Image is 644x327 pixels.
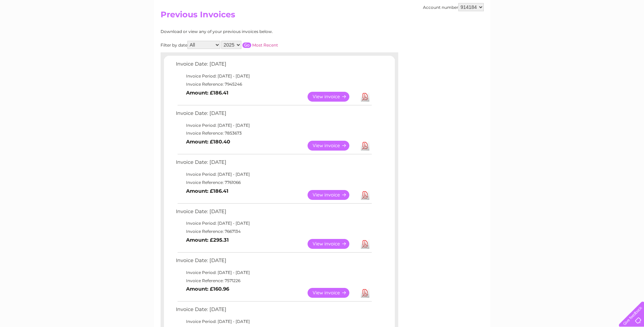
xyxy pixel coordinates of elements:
[361,141,369,151] a: Download
[174,178,373,187] td: Invoice Reference: 7761066
[361,239,369,249] a: Download
[174,121,373,130] td: Invoice Period: [DATE] - [DATE]
[599,29,615,34] a: Contact
[308,92,357,102] a: View
[525,29,537,34] a: Water
[22,18,57,38] img: logo.png
[174,305,373,317] td: Invoice Date: [DATE]
[174,219,373,227] td: Invoice Period: [DATE] - [DATE]
[308,239,357,249] a: View
[174,109,373,121] td: Invoice Date: [DATE]
[174,80,373,88] td: Invoice Reference: 7945246
[174,59,373,72] td: Invoice Date: [DATE]
[622,29,638,34] a: Log out
[174,269,373,277] td: Invoice Period: [DATE] - [DATE]
[186,90,228,96] b: Amount: £186.41
[585,29,595,34] a: Blog
[174,227,373,236] td: Invoice Reference: 7667134
[308,190,357,200] a: View
[161,29,339,34] div: Download or view any of your previous invoices below.
[186,286,229,292] b: Amount: £160.96
[186,139,230,145] b: Amount: £180.40
[162,4,483,33] div: Clear Business is a trading name of Verastar Limited (registered in [GEOGRAPHIC_DATA] No. 3667643...
[361,190,369,200] a: Download
[308,141,357,151] a: View
[308,288,357,298] a: View
[174,129,373,137] td: Invoice Reference: 7853673
[560,29,581,34] a: Telecoms
[174,256,373,269] td: Invoice Date: [DATE]
[186,188,228,194] b: Amount: £186.41
[252,42,278,48] a: Most Recent
[541,29,556,34] a: Energy
[516,3,563,12] a: 0333 014 3131
[174,72,373,80] td: Invoice Period: [DATE] - [DATE]
[423,3,484,11] div: Account number
[161,41,339,49] div: Filter by date
[174,277,373,285] td: Invoice Reference: 7571226
[174,170,373,178] td: Invoice Period: [DATE] - [DATE]
[174,207,373,220] td: Invoice Date: [DATE]
[161,10,484,23] h2: Previous Invoices
[361,288,369,298] a: Download
[174,158,373,170] td: Invoice Date: [DATE]
[186,237,229,243] b: Amount: £295.31
[361,92,369,102] a: Download
[174,317,373,326] td: Invoice Period: [DATE] - [DATE]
